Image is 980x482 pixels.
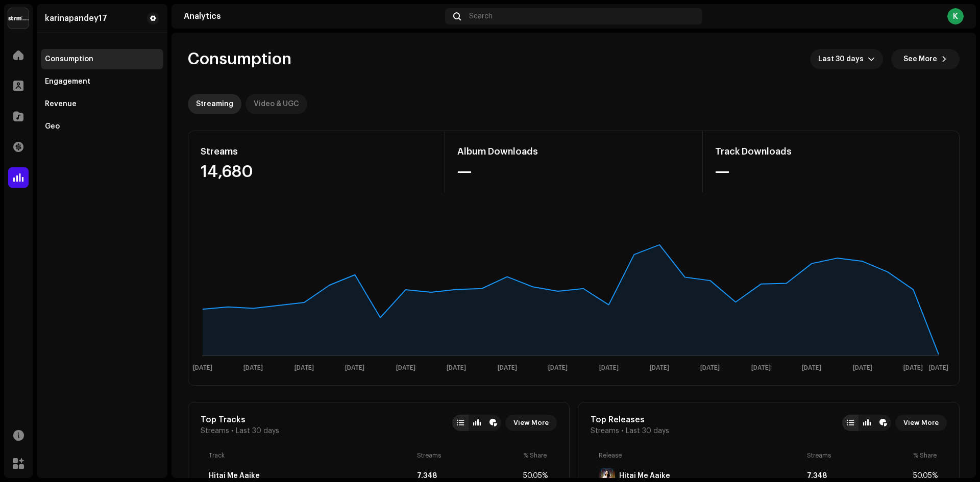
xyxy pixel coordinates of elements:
[193,365,212,371] text: [DATE]
[498,365,517,371] text: [DATE]
[295,365,314,371] text: [DATE]
[523,451,549,460] div: % Share
[45,100,77,108] div: Revenue
[591,427,619,435] span: Streams
[447,365,466,371] text: [DATE]
[209,472,260,480] div: Hitai Me Aaike
[184,12,441,20] div: Analytics
[947,8,964,24] div: K
[523,472,549,480] div: 50.05%
[41,116,163,137] re-m-nav-item: Geo
[45,55,93,63] div: Consumption
[513,413,549,433] span: View More
[807,472,909,480] div: 7,348
[599,451,803,460] div: Release
[345,365,364,371] text: [DATE]
[41,49,163,69] re-m-nav-item: Consumption
[903,49,937,69] span: See More
[254,94,299,114] div: Video & UGC
[621,427,624,435] span: •
[853,365,872,371] text: [DATE]
[807,451,909,460] div: Streams
[417,451,519,460] div: Streams
[715,164,947,180] div: —
[188,49,291,69] span: Consumption
[891,49,960,69] button: See More
[599,365,619,371] text: [DATE]
[895,415,947,431] button: View More
[700,365,720,371] text: [DATE]
[209,451,413,460] div: Track
[45,14,107,22] div: karinapandey17
[231,427,234,435] span: •
[8,8,29,29] img: 408b884b-546b-4518-8448-1008f9c76b02
[913,472,939,480] div: 50.05%
[45,122,60,131] div: Geo
[591,415,669,425] div: Top Releases
[548,365,568,371] text: [DATE]
[196,94,233,114] div: Streaming
[45,78,90,86] div: Engagement
[751,365,771,371] text: [DATE]
[201,164,432,180] div: 14,680
[236,427,279,435] span: Last 30 days
[802,365,821,371] text: [DATE]
[929,365,948,371] text: [DATE]
[505,415,557,431] button: View More
[715,143,947,160] div: Track Downloads
[903,365,923,371] text: [DATE]
[41,71,163,92] re-m-nav-item: Engagement
[818,49,868,69] span: Last 30 days
[396,365,415,371] text: [DATE]
[868,49,875,69] div: dropdown trigger
[650,365,669,371] text: [DATE]
[913,451,939,460] div: % Share
[626,427,669,435] span: Last 30 days
[201,415,279,425] div: Top Tracks
[903,413,939,433] span: View More
[457,143,690,160] div: Album Downloads
[619,472,670,480] div: Hitai Me Aaike
[243,365,263,371] text: [DATE]
[201,143,432,160] div: Streams
[201,427,229,435] span: Streams
[417,472,519,480] div: 7,348
[457,164,690,180] div: —
[469,12,493,20] span: Search
[41,94,163,114] re-m-nav-item: Revenue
